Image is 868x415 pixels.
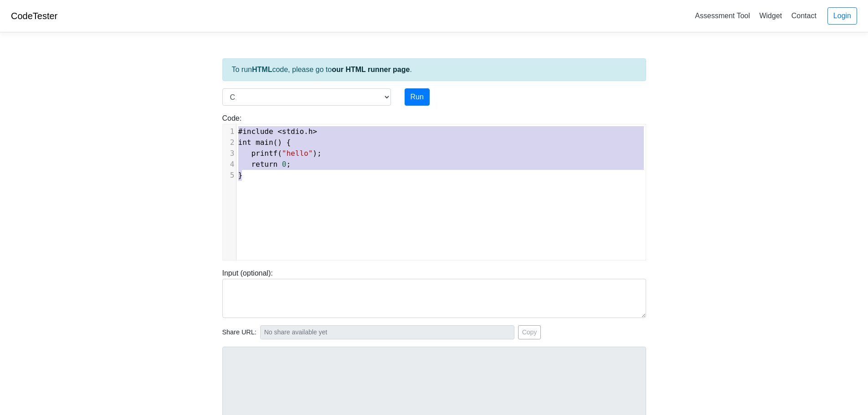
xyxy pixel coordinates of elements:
div: 2 [223,137,236,148]
a: our HTML runner page [332,66,410,73]
span: #include [238,127,273,136]
span: < [277,127,282,136]
a: Assessment Tool [691,8,754,23]
div: Code: [216,113,653,261]
a: Widget [755,8,786,23]
div: Input (optional): [216,268,653,318]
span: return [251,160,277,169]
a: Contact [788,8,820,23]
div: 1 [223,126,236,137]
span: main [256,138,273,147]
span: . [238,127,318,136]
div: 3 [223,148,236,159]
span: () { [238,138,291,147]
div: 4 [223,159,236,170]
a: CodeTester [11,11,57,21]
span: int [238,138,252,147]
span: > [313,127,317,136]
div: 5 [223,170,236,181]
span: Share URL: [222,328,257,338]
span: printf [251,149,277,158]
strong: HTML [252,66,272,73]
span: 0 [282,160,287,169]
span: h [308,127,313,136]
a: Login [827,7,857,25]
span: stdio [282,127,304,136]
span: ( ); [238,149,322,158]
input: No share available yet [260,325,514,339]
span: "hello" [282,149,313,158]
button: Run [405,88,430,106]
span: ; [238,160,291,169]
span: } [238,171,243,179]
div: To run code, please go to . [222,58,646,81]
button: Copy [518,325,541,339]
